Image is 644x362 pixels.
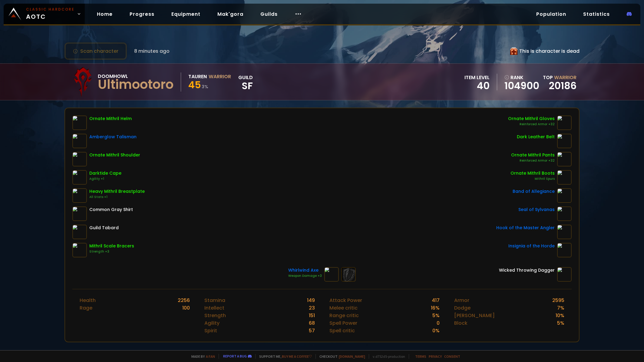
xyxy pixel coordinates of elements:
div: Tauren [188,73,207,80]
div: Amberglow Talisman [89,134,137,140]
div: Armor [454,297,469,304]
span: v. d752d5 - production [369,354,405,359]
div: Mithril Scale Bracers [89,243,134,249]
div: 2595 [552,297,564,304]
div: 16 % [431,304,440,312]
img: item-7936 [557,170,572,185]
img: item-5976 [72,225,87,239]
img: item-3428 [72,206,87,221]
span: 45 [188,78,201,92]
a: Equipment [167,8,205,20]
a: Buy me a coffee [282,354,312,359]
div: Dark Leather Belt [517,134,555,140]
div: Heavy Mithril Breastplate [89,188,145,195]
div: Range critic [329,312,359,319]
div: Guild Tabard [89,225,119,231]
div: 151 [309,312,315,319]
div: 2256 [178,297,190,304]
div: Attack Power [329,297,362,304]
a: Terms [415,354,426,359]
div: item level [464,74,490,81]
span: Support me, [255,354,312,359]
a: Report a bug [223,354,247,358]
a: Guilds [256,8,282,20]
small: 3 % [202,84,208,90]
div: All Stats +1 [89,195,145,199]
div: Doomhowl [98,72,173,80]
div: Weapon Damage +3 [288,273,322,278]
span: Made by [188,354,215,359]
div: Reinforced Armor +32 [508,122,555,127]
a: a fan [206,354,215,359]
a: 20186 [549,79,576,92]
div: Mithril Spurs [510,176,555,181]
div: Wicked Throwing Dagger [499,267,555,273]
div: Ornate Mithril Pants [511,152,555,158]
img: item-6975 [324,267,339,282]
img: item-7930 [72,188,87,203]
div: Hook of the Master Angler [496,225,555,231]
small: Classic Hardcore [26,7,74,12]
img: item-4114 [72,170,87,185]
div: Ornate Mithril Gloves [508,116,555,122]
div: 40 [464,81,490,90]
div: Top [543,74,576,81]
div: Insignia of the Horde [508,243,555,249]
div: rank [504,74,539,81]
div: Seal of Sylvanas [518,206,555,213]
img: item-19979 [557,225,572,239]
span: AOTC [26,7,74,21]
div: Band of Allegiance [513,188,555,195]
button: Scan character [64,42,127,60]
img: item-7937 [72,116,87,130]
span: 8 minutes ago [134,47,170,55]
div: Ornate Mithril Boots [510,170,555,176]
span: Warrior [554,74,576,81]
div: 57 [309,327,315,334]
div: This is character is dead [510,47,580,55]
div: Darktide Cape [89,170,121,176]
div: 68 [309,319,315,327]
div: Warrior [209,73,231,80]
div: Rage [80,304,92,312]
div: Common Gray Shirt [89,206,133,213]
img: item-4249 [557,134,572,148]
div: Spirit [204,327,217,334]
div: Agility [204,319,220,327]
img: item-209619 [557,243,572,257]
div: 10 % [556,312,564,319]
img: item-7928 [72,152,87,166]
a: [DOMAIN_NAME] [339,354,365,359]
img: item-15327 [557,267,572,282]
a: 104900 [504,81,539,90]
a: Mak'gora [213,8,248,20]
div: Ultimootoro [98,80,173,89]
div: 0 % [432,327,440,334]
span: SF [238,81,253,90]
img: item-18585 [557,188,572,203]
div: Health [80,297,96,304]
div: Dodge [454,304,471,312]
div: 5 % [432,312,440,319]
div: Spell Power [329,319,357,327]
div: Reinforced Armor +32 [511,158,555,163]
div: Ornate Mithril Shoulder [89,152,140,158]
a: Classic HardcoreAOTC [4,4,85,24]
div: Melee critic [329,304,358,312]
a: Consent [444,354,460,359]
img: item-7926 [557,152,572,166]
div: Whirlwind Axe [288,267,322,273]
div: 7 % [557,304,564,312]
div: 417 [432,297,440,304]
div: 23 [309,304,315,312]
a: Privacy [429,354,442,359]
img: item-7924 [72,243,87,257]
div: Agility +1 [89,176,121,181]
div: Block [454,319,467,327]
div: Intellect [204,304,224,312]
div: 0 [437,319,440,327]
a: Statistics [578,8,615,20]
a: Progress [125,8,159,20]
img: item-10824 [72,134,87,148]
div: [PERSON_NAME] [454,312,495,319]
